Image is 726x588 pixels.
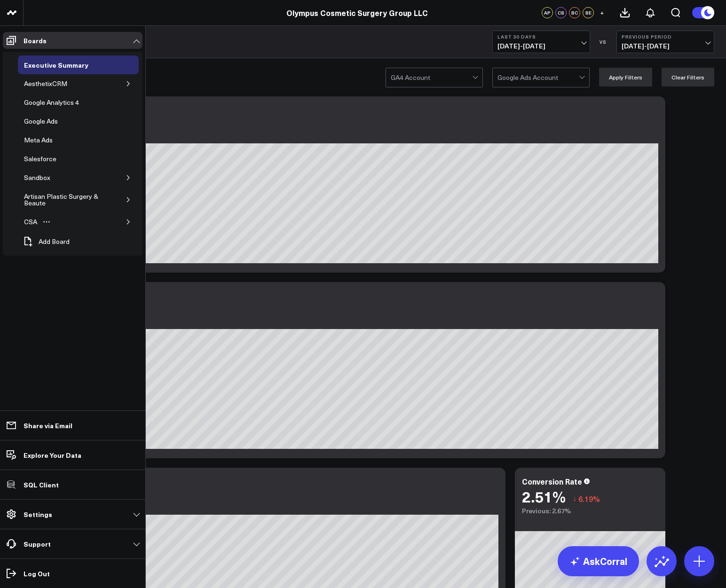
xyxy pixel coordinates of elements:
[22,78,70,89] div: AesthetixCRM
[24,451,81,459] p: Explore Your Data
[18,112,78,131] a: Google AdsOpen board menu
[22,216,39,227] div: CSA
[3,476,142,493] a: SQL Client
[39,238,70,245] span: Add Board
[22,97,81,108] div: Google Analytics 4
[286,8,428,18] a: Olympus Cosmetic Surgery Group LLC
[22,59,91,71] div: Executive Summary
[497,42,585,50] span: [DATE] - [DATE]
[24,481,59,488] p: SQL Client
[18,231,74,252] button: Add Board
[583,7,594,18] div: BE
[542,7,553,18] div: AP
[3,565,142,582] a: Log Out
[42,507,498,515] div: Previous: 2.84K
[522,476,582,486] div: Conversion Rate
[24,570,50,577] p: Log Out
[573,493,576,505] span: ↓
[18,131,73,149] a: Meta AdsOpen board menu
[18,187,124,212] a: Artisan Plastic Surgery & BeauteOpen board menu
[42,321,658,329] div: Previous: 72.21K
[42,136,658,143] div: Previous: 106.34K
[616,31,714,53] button: Previous Period[DATE]-[DATE]
[522,507,658,515] div: Previous: 2.67%
[555,7,567,18] div: CS
[599,68,652,86] button: Apply Filters
[558,546,639,576] a: AskCorral
[522,488,566,505] div: 2.51%
[578,494,600,504] span: 6.19%
[622,42,709,50] span: [DATE] - [DATE]
[662,68,714,86] button: Clear Filters
[18,55,109,74] a: Executive SummaryOpen board menu
[22,134,55,146] div: Meta Ads
[24,540,51,548] p: Support
[22,191,108,209] div: Artisan Plastic Surgery & Beaute
[39,218,54,226] button: Open board menu
[18,93,99,112] a: Google Analytics 4Open board menu
[622,34,709,39] b: Previous Period
[24,510,52,518] p: Settings
[595,39,612,45] div: VS
[22,172,53,183] div: Sandbox
[569,7,580,18] div: BC
[492,31,590,53] button: Last 30 Days[DATE]-[DATE]
[18,212,57,231] a: CSAOpen board menu
[596,7,608,18] button: +
[18,168,71,187] a: SandboxOpen board menu
[24,422,72,429] p: Share via Email
[22,153,59,165] div: Salesforce
[600,9,604,16] span: +
[18,74,87,93] a: AesthetixCRMOpen board menu
[18,149,77,168] a: SalesforceOpen board menu
[22,116,60,127] div: Google Ads
[24,37,47,44] p: Boards
[497,34,585,39] b: Last 30 Days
